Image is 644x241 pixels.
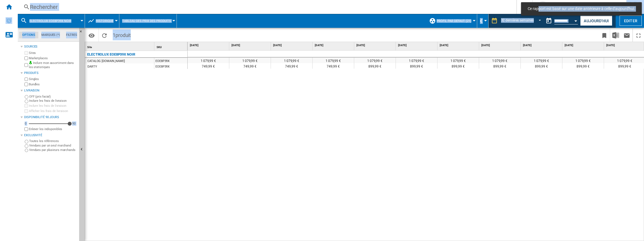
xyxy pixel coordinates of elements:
[271,63,312,69] div: 749,99 €
[154,63,187,69] div: EOE8P39X
[354,63,396,69] div: 899,99 €
[29,121,70,126] md-slider: Disponibilité
[25,149,28,152] input: Vendues par plusieurs marchands
[29,51,77,55] label: Sites
[230,42,271,49] div: [DATE]
[29,99,77,103] label: Inclure les frais de livraison
[480,18,483,24] span: €
[610,29,621,42] button: Télécharger au format Excel
[38,32,63,38] md-tab-item: Marques (*)
[86,30,97,40] button: Options
[86,42,154,51] div: Sort None
[24,109,28,113] input: Afficher les frais de livraison
[523,43,561,47] span: [DATE]
[24,44,77,49] div: Sources
[24,78,28,81] input: Singles
[155,42,187,51] div: SKU Sort None
[29,95,77,99] label: OFF (prix facial)
[29,148,77,152] label: Vendues par plusieurs marchands
[25,144,28,148] input: Vendues par un seul marchand
[24,83,28,86] input: Bundles
[24,88,77,93] div: Livraison
[110,29,134,40] span: 1
[612,32,619,39] img: excel-24x24.png
[355,42,396,49] div: [DATE]
[25,100,28,103] input: Inclure les frais de livraison
[398,43,436,47] span: [DATE]
[500,16,544,26] md-select: REPORTS.WIZARD.STEPS.REPORT.STEPS.REPORT_OPTIONS.PERIOD: 32 dernières semaines
[481,43,519,47] span: [DATE]
[480,14,485,28] button: €
[23,121,28,126] div: 0
[439,42,479,49] div: [DATE]
[429,14,474,28] div: Profil par défaut (21)
[313,63,354,69] div: 749,99 €
[87,58,125,64] div: CATALOG [DOMAIN_NAME]
[122,14,174,28] button: Tableau des prix des produits
[71,121,77,126] div: 90
[87,46,92,49] span: Site
[79,28,86,38] button: Masquer
[19,32,38,38] md-tab-item: Options
[29,19,71,23] span: ELECTROLUX EOE8P39X NOIR
[396,63,437,69] div: 899,99 €
[63,32,80,38] md-tab-item: Filtres
[122,19,171,23] span: Tableau des prix des produits
[526,6,637,12] span: Ce rapport est basé sur une date antérieure à celle d'aujourd'hui.
[571,15,581,25] button: Open calendar
[24,62,28,69] input: Inclure mon assortiment dans les statistiques
[29,139,77,143] label: Toutes les références
[479,63,520,69] div: 899,99 €
[271,58,312,63] div: 1 079,99 €
[621,29,632,42] button: Envoyer ce rapport par email
[620,16,642,26] button: Editer
[29,104,77,108] label: Inclure les frais de livraison
[314,42,354,49] div: [DATE]
[437,63,479,69] div: 899,99 €
[229,63,271,69] div: 749,99 €
[86,42,154,51] div: Site Sort None
[479,58,520,63] div: 1 079,99 €
[24,104,28,108] input: Inclure les frais de livraison
[599,29,610,42] button: Créer un favoris
[543,15,554,26] button: md-calendar
[543,14,579,28] div: Ce rapport est basé sur une date antérieure à celle d'aujourd'hui.
[189,42,229,49] div: [DATE]
[188,58,229,63] div: 1 079,99 €
[397,42,437,49] div: [DATE]
[96,19,114,23] span: Historique
[157,46,162,49] span: SKU
[313,58,354,63] div: 1 079,99 €
[96,14,116,28] button: Historique
[229,58,271,63] div: 1 079,99 €
[29,61,77,69] label: Inclure mon assortiment dans les statistiques
[6,17,12,24] img: alerts-logo.svg
[315,43,353,47] span: [DATE]
[24,127,28,131] input: Afficher les frais de livraison
[29,143,77,148] label: Vendues par un seul marchand
[87,64,97,69] div: DARTY
[29,109,77,113] label: Afficher les frais de livraison
[29,14,77,28] button: ELECTROLUX EOE8P39X NOIR
[29,77,77,81] label: Singles
[24,133,77,138] div: Exclusivité
[501,18,534,22] div: 32 dernières semaines
[477,14,489,28] md-menu: Currency
[87,51,135,58] div: ELECTROLUX EOE8P39X NOIR
[29,61,32,64] img: mysite-bg-18x18.png
[562,58,604,63] div: 1 079,99 €
[29,56,77,60] label: Marketplaces
[188,63,229,69] div: 749,99 €
[24,56,28,60] input: Marketplaces
[29,127,77,131] label: Enlever les indisponibles
[580,16,612,26] button: Aujourd'hui
[396,58,437,63] div: 1 079,99 €
[29,82,77,86] label: Bundles
[115,32,131,38] span: produit
[437,19,471,23] span: Profil par défaut (21)
[562,63,604,69] div: 899,99 €
[437,14,474,28] button: Profil par défaut (21)
[155,42,187,51] div: Sort None
[24,115,77,120] div: Disponibilité 90 Jours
